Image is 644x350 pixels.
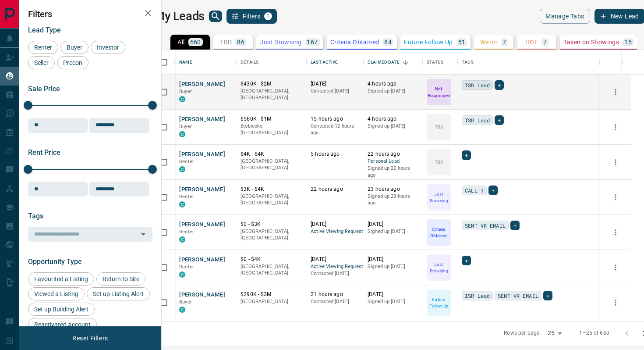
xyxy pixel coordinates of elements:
[179,221,225,229] button: [PERSON_NAME]
[368,263,418,270] p: Signed up [DATE]
[60,41,88,54] div: Buyer
[368,186,418,193] p: 23 hours ago
[457,50,599,75] div: Tags
[428,296,450,309] p: Future Follow Up
[498,291,538,300] span: SENT VR EMAIL
[609,191,622,204] button: more
[492,186,495,195] span: +
[28,26,61,34] span: Lead Type
[495,115,504,125] div: +
[90,290,147,297] span: Set up Listing Alert
[435,124,443,130] p: TBD
[368,291,418,298] p: [DATE]
[57,56,88,69] div: Precon
[368,150,418,158] p: 22 hours ago
[28,85,60,93] span: Sale Price
[311,123,359,136] p: Contacted 12 hours ago
[428,261,450,274] p: Just Browsing
[28,9,152,19] h2: Filters
[179,256,225,264] button: [PERSON_NAME]
[368,221,418,228] p: [DATE]
[179,159,194,164] span: Renter
[428,86,450,99] p: Not Responsive
[241,80,302,88] p: $430K - $2M
[465,116,490,125] span: ISR Lead
[462,50,474,75] div: Tags
[179,236,185,243] div: condos.ca
[504,329,541,337] p: Rows per page:
[435,159,443,165] p: TBD
[241,88,302,101] p: [GEOGRAPHIC_DATA], [GEOGRAPHIC_DATA]
[462,150,471,160] div: +
[265,13,271,19] span: 1
[28,287,85,300] div: Viewed a Listing
[525,39,538,45] p: HOT
[368,115,418,123] p: 4 hours ago
[480,39,497,45] p: Warm
[311,256,359,263] p: [DATE]
[488,186,498,195] div: +
[465,291,490,300] span: ISR Lead
[404,39,453,45] p: Future Follow Up
[179,194,194,200] span: Renter
[363,50,422,75] div: Claimed Date
[306,50,363,75] div: Last Active
[220,39,232,45] p: TBD
[311,50,338,75] div: Last Active
[237,39,244,45] p: 86
[179,307,185,313] div: condos.ca
[513,221,517,230] span: +
[179,291,225,299] button: [PERSON_NAME]
[368,165,418,179] p: Signed up 22 hours ago
[96,272,145,286] div: Return to Site
[502,39,506,45] p: 7
[543,39,547,45] p: 7
[368,50,400,75] div: Claimed Date
[99,275,142,282] span: Return to Site
[609,296,622,309] button: more
[179,115,225,124] button: [PERSON_NAME]
[462,256,471,265] div: +
[609,261,622,274] button: more
[241,298,302,305] p: [GEOGRAPHIC_DATA]
[179,229,194,235] span: Renter
[465,256,468,265] span: +
[241,123,302,136] p: Etobicoke, [GEOGRAPHIC_DATA]
[241,186,302,193] p: $3K - $4K
[458,39,466,45] p: 51
[368,88,418,95] p: Signed up [DATE]
[609,86,622,99] button: more
[241,228,302,242] p: [GEOGRAPHIC_DATA], [GEOGRAPHIC_DATA]
[311,228,359,236] span: Active Viewing Request
[384,39,392,45] p: 84
[510,221,520,230] div: +
[609,121,622,134] button: more
[579,329,609,337] p: 1–25 of 660
[179,264,194,270] span: Renter
[236,50,306,75] div: Details
[311,298,359,305] p: Contacted [DATE]
[311,150,359,158] p: 5 hours ago
[241,291,302,298] p: $290K - $3M
[368,298,418,305] p: Signed up [DATE]
[179,299,192,305] span: Buyer
[179,131,185,137] div: condos.ca
[609,156,622,169] button: more
[368,256,418,263] p: [DATE]
[209,11,222,22] button: search button
[368,228,418,235] p: Signed up [DATE]
[91,41,125,54] div: Investor
[241,221,302,228] p: $0 - $3K
[422,50,457,75] div: Status
[609,226,622,239] button: more
[311,115,359,123] p: 15 hours ago
[190,39,201,45] p: 660
[330,39,379,45] p: Criteria Obtained
[226,9,277,24] button: Filters1
[498,81,501,89] span: +
[465,221,506,230] span: SENT VR EMAIL
[177,39,184,45] p: All
[311,291,359,298] p: 21 hours ago
[465,186,484,195] span: CALL 1
[311,88,359,95] p: Contacted [DATE]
